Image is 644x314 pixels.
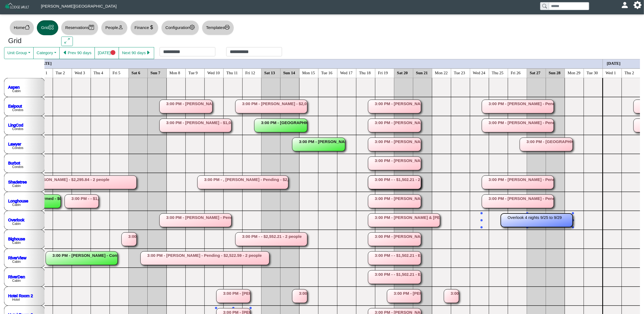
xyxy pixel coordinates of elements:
[378,70,388,75] text: Fri 19
[606,70,616,75] text: Wed 1
[8,236,25,241] a: Bighouse
[359,70,371,75] text: Thu 18
[56,70,65,75] text: Tue 2
[8,141,21,146] a: Lawyer
[12,127,23,131] text: Condos
[38,61,52,65] text: [DATE]
[321,70,333,75] text: Tue 16
[33,47,60,59] button: Category
[95,47,119,59] button: [DATE]circle fill
[435,70,448,75] text: Mon 22
[89,25,94,30] svg: calendar2 check
[208,70,220,75] text: Wed 10
[454,70,465,75] text: Tue 23
[12,89,21,93] text: Cabin
[118,25,123,30] svg: person
[25,25,30,30] svg: house
[146,50,151,55] svg: caret right fill
[8,160,20,165] a: Burbot
[12,298,20,302] text: Hotel
[264,70,275,75] text: Sat 13
[8,293,33,298] a: Hotel Room 2
[226,47,282,56] input: Check out
[12,108,23,112] text: Condos
[8,274,25,279] a: RiverDen
[8,217,25,222] a: Overlook
[636,3,640,7] svg: gear fill
[530,70,541,75] text: Sat 27
[8,122,23,127] a: LingCod
[625,70,634,75] text: Thu 2
[189,70,198,75] text: Tue 9
[4,47,34,59] button: Unit Group
[12,184,21,188] text: Cabin
[64,38,70,43] svg: arrows angle expand
[61,37,73,46] button: arrows angle expand
[12,241,21,245] text: Cabin
[12,165,23,169] text: Condos
[61,20,98,35] button: Reservationscalendar2 check
[9,20,34,35] button: Homehouse
[59,47,95,59] button: caret left fillPrev 90 days
[75,70,85,75] text: Wed 3
[151,70,161,75] text: Sun 7
[397,70,408,75] text: Sat 20
[511,70,521,75] text: Fri 26
[161,20,199,35] button: Configurationgear
[8,179,27,184] a: Shadetree
[149,25,154,30] svg: currency dollar
[226,70,238,75] text: Thu 11
[4,2,30,12] img: Z
[190,25,195,30] svg: gear
[160,47,215,56] input: Check in
[283,70,295,75] text: Sun 14
[63,50,68,55] svg: caret left fill
[8,255,26,260] a: RiverView
[340,70,353,75] text: Wed 17
[473,70,486,75] text: Wed 24
[623,3,627,7] svg: person fill
[492,70,504,75] text: Thu 25
[587,70,598,75] text: Tue 30
[12,146,23,150] text: Condos
[132,70,141,75] text: Sat 6
[302,70,315,75] text: Mon 15
[225,25,230,30] svg: printer
[568,70,581,75] text: Mon 29
[49,25,54,30] svg: grid
[12,222,21,226] text: Cabin
[94,70,103,75] text: Thu 4
[245,70,255,75] text: Fri 12
[170,70,180,75] text: Mon 8
[37,20,58,35] button: Gridgrid
[542,4,547,8] svg: search
[8,85,20,89] a: Aspen
[113,70,121,75] text: Fri 5
[119,47,154,59] button: Next 90 dayscaret right fill
[8,37,53,45] h3: Grid
[130,20,158,35] button: Financecurrency dollar
[101,20,127,35] button: Peopleperson
[202,20,234,35] button: Templatesprinter
[549,70,561,75] text: Sun 28
[8,103,22,108] a: Eelpout
[12,279,21,283] text: Cabin
[12,260,21,264] text: Cabin
[111,50,116,55] svg: circle fill
[607,61,621,65] text: [DATE]
[416,70,428,75] text: Sun 21
[8,198,28,203] a: Longhouse
[12,203,21,207] text: Cabin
